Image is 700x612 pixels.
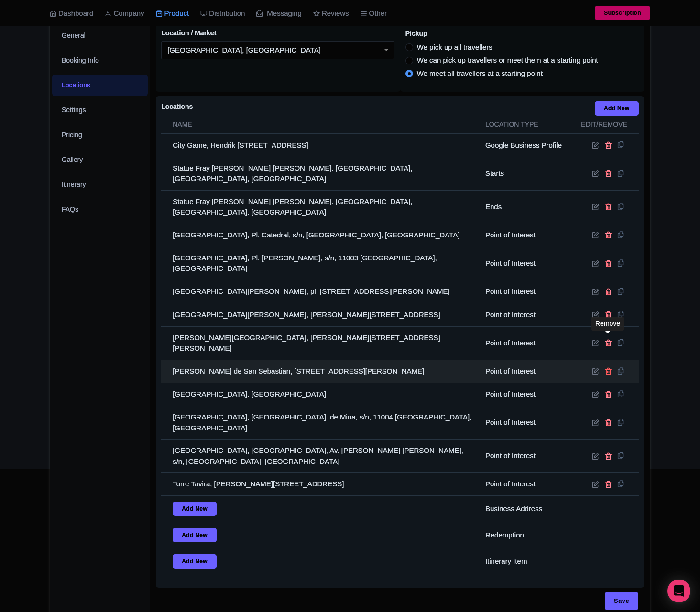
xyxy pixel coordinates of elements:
td: Point of Interest [480,247,572,280]
a: Add New [173,528,217,542]
td: Point of Interest [480,406,572,440]
td: [GEOGRAPHIC_DATA], Pl. [PERSON_NAME], s/n, 11003 [GEOGRAPHIC_DATA], [GEOGRAPHIC_DATA] [161,247,480,280]
div: [GEOGRAPHIC_DATA], [GEOGRAPHIC_DATA] [167,46,321,54]
td: City Game, Hendrik [STREET_ADDRESS] [161,134,480,157]
label: We can pick up travellers or meet them at a starting point [417,55,598,66]
th: Name [161,116,480,134]
a: Subscription [595,6,650,20]
a: Add New [595,101,639,116]
td: Point of Interest [480,224,572,247]
td: [GEOGRAPHIC_DATA], Pl. Catedral, s/n, [GEOGRAPHIC_DATA], [GEOGRAPHIC_DATA] [161,224,480,247]
td: [PERSON_NAME] de San Sebastian, [STREET_ADDRESS][PERSON_NAME] [161,360,480,383]
a: Gallery [52,149,148,171]
a: Add New [173,554,217,569]
td: Starts [480,157,572,190]
td: Point of Interest [480,440,572,473]
td: Point of Interest [480,383,572,406]
a: Booking Info [52,50,148,71]
a: Itinerary [52,174,148,195]
a: Locations [52,75,148,96]
span: Location / Market [161,29,216,37]
td: Statue Fray [PERSON_NAME] [PERSON_NAME]. [GEOGRAPHIC_DATA], [GEOGRAPHIC_DATA], [GEOGRAPHIC_DATA] [161,190,480,224]
a: Pricing [52,124,148,146]
td: Torre Tavira, [PERSON_NAME][STREET_ADDRESS] [161,473,480,496]
td: Itinerary Item [480,548,572,575]
td: Point of Interest [480,473,572,496]
a: Settings [52,99,148,121]
label: We pick up all travellers [417,42,492,53]
td: [GEOGRAPHIC_DATA][PERSON_NAME], pl. [STREET_ADDRESS][PERSON_NAME] [161,280,480,303]
td: Statue Fray [PERSON_NAME] [PERSON_NAME]. [GEOGRAPHIC_DATA], [GEOGRAPHIC_DATA], [GEOGRAPHIC_DATA] [161,157,480,190]
td: [GEOGRAPHIC_DATA], [GEOGRAPHIC_DATA] [161,383,480,406]
th: Location type [480,116,572,134]
td: Point of Interest [480,303,572,326]
td: [PERSON_NAME][GEOGRAPHIC_DATA], [PERSON_NAME][STREET_ADDRESS][PERSON_NAME] [161,326,480,360]
div: Remove [591,317,624,331]
td: Point of Interest [480,326,572,360]
td: Business Address [480,496,572,522]
td: Redemption [480,522,572,548]
td: [GEOGRAPHIC_DATA], [GEOGRAPHIC_DATA], Av. [PERSON_NAME] [PERSON_NAME], s/n, [GEOGRAPHIC_DATA], [G... [161,440,480,473]
td: [GEOGRAPHIC_DATA], [GEOGRAPHIC_DATA]. de Mina, s/n, 11004 [GEOGRAPHIC_DATA], [GEOGRAPHIC_DATA] [161,406,480,440]
td: Point of Interest [480,360,572,383]
label: We meet all travellers at a starting point [417,68,543,79]
td: [GEOGRAPHIC_DATA][PERSON_NAME], [PERSON_NAME][STREET_ADDRESS] [161,303,480,326]
a: Add New [173,502,217,516]
input: Save [605,592,638,610]
div: Open Intercom Messenger [667,580,690,602]
a: FAQs [52,199,148,220]
a: General [52,25,148,46]
td: Google Business Profile [480,134,572,157]
td: Point of Interest [480,280,572,303]
th: Edit/Remove [572,116,639,134]
span: Pickup [405,30,427,37]
label: Locations [161,102,193,112]
td: Ends [480,190,572,224]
